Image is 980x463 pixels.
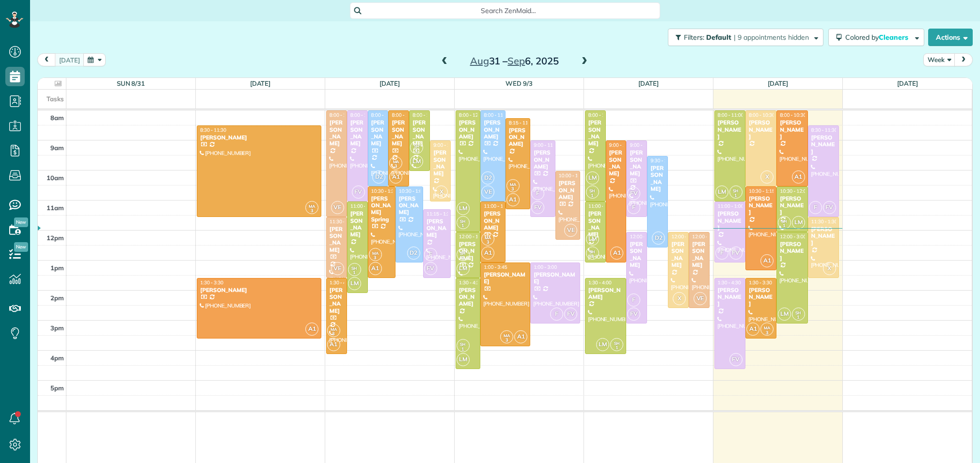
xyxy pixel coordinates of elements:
[470,55,489,67] span: Aug
[460,341,466,347] span: SH
[811,218,838,225] span: 11:30 - 1:30
[483,119,502,140] div: [PERSON_NAME]
[371,195,393,223] div: [PERSON_NAME] Spring
[779,241,805,262] div: [PERSON_NAME]
[484,203,510,209] span: 11:00 - 1:00
[200,127,226,133] span: 8:30 - 11:30
[954,53,973,66] button: next
[412,119,427,147] div: [PERSON_NAME]
[459,233,485,240] span: 12:00 - 1:30
[768,79,789,87] a: [DATE]
[609,149,624,177] div: [PERSON_NAME]
[331,262,344,275] span: VE
[510,182,516,187] span: MA
[50,294,64,302] span: 2pm
[393,159,399,164] span: MA
[399,188,425,194] span: 10:30 - 1:00
[586,191,599,201] small: 1
[781,218,787,224] span: SH
[426,218,448,239] div: [PERSON_NAME]
[14,242,28,252] span: New
[200,134,318,141] div: [PERSON_NAME]
[718,279,741,286] span: 1:30 - 4:30
[327,338,340,351] span: A1
[627,308,640,321] span: FV
[504,333,510,338] span: MA
[328,329,340,339] small: 3
[330,218,356,225] span: 11:30 - 1:30
[457,253,469,262] small: 1
[50,384,64,392] span: 5pm
[331,201,344,214] span: VE
[718,203,744,209] span: 11:00 - 1:00
[692,233,718,240] span: 12:00 - 2:30
[200,287,318,293] div: [PERSON_NAME]
[729,247,743,260] span: FV
[427,211,453,217] span: 11:15 - 1:30
[586,252,599,261] small: 1
[809,201,822,214] span: F
[694,292,707,305] span: VE
[638,79,659,87] a: [DATE]
[780,188,809,194] span: 10:30 - 12:00
[671,241,686,269] div: [PERSON_NAME]
[459,279,482,286] span: 1:30 - 4:30
[457,202,470,215] span: LM
[715,247,728,260] span: F
[348,277,361,290] span: LM
[780,112,806,118] span: 8:00 - 10:30
[879,33,910,42] span: Cleaners
[792,216,805,229] span: LM
[410,155,423,168] span: LM
[629,149,644,177] div: [PERSON_NAME]
[398,195,420,216] div: [PERSON_NAME]
[50,324,64,332] span: 3pm
[614,340,620,346] span: SH
[329,119,344,147] div: [PERSON_NAME]
[923,53,955,66] button: Week
[730,191,742,201] small: 1
[481,185,494,199] span: VE
[369,253,381,262] small: 3
[779,195,805,216] div: [PERSON_NAME]
[14,217,28,227] span: New
[795,310,801,315] span: SH
[369,262,382,275] span: A1
[588,279,612,286] span: 1:30 - 4:00
[610,247,623,260] span: A1
[330,112,356,118] span: 8:00 - 11:30
[484,112,510,118] span: 8:00 - 11:00
[509,120,535,126] span: 8:15 - 11:15
[559,172,588,179] span: 10:00 - 12:15
[811,134,836,155] div: [PERSON_NAME]
[588,203,615,209] span: 11:00 - 1:00
[684,33,704,42] span: Filters:
[534,142,560,148] span: 9:00 - 11:30
[47,234,64,242] span: 12pm
[459,112,485,118] span: 8:00 - 12:00
[717,287,743,308] div: [PERSON_NAME]
[564,224,577,237] span: VE
[533,149,552,170] div: [PERSON_NAME]
[458,271,477,284] div: [PHONE_NUMBER]
[55,53,84,66] button: [DATE]
[348,268,361,278] small: 1
[371,112,397,118] span: 8:00 - 10:30
[424,262,437,275] span: FV
[330,279,353,286] span: 1:30 - 4:00
[508,127,527,148] div: [PERSON_NAME]
[611,343,623,353] small: 1
[458,119,477,140] div: [PERSON_NAME]
[589,249,595,254] span: SH
[457,262,470,275] span: LM
[460,250,466,256] span: SH
[564,308,577,321] span: FV
[717,210,743,231] div: [PERSON_NAME]
[692,241,707,269] div: [PERSON_NAME]
[748,119,774,140] div: [PERSON_NAME]
[780,233,806,240] span: 12:00 - 3:00
[748,287,774,308] div: [PERSON_NAME]
[351,265,357,271] span: SH
[457,353,470,366] span: LM
[37,53,56,66] button: prev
